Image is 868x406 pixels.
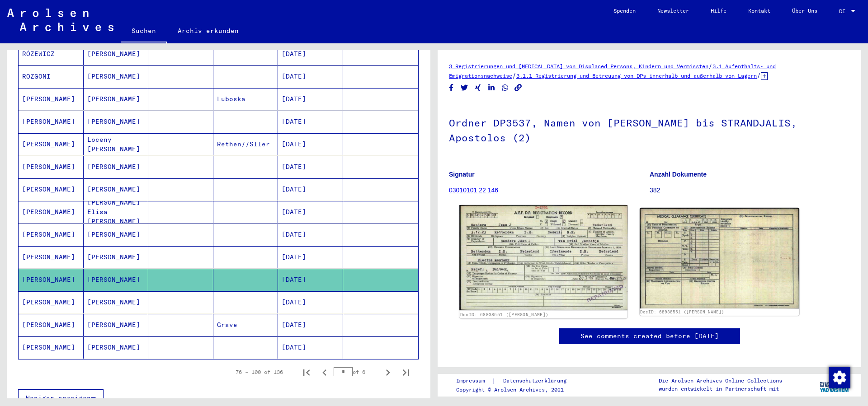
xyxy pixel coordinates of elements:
[500,82,510,93] button: Share on WhatsApp
[213,88,278,110] mat-cell: Luboska
[278,88,343,110] mat-cell: [DATE]
[19,88,84,110] mat-cell: [PERSON_NAME]
[19,111,84,133] mat-cell: [PERSON_NAME]
[278,111,343,133] mat-cell: [DATE]
[278,246,343,268] mat-cell: [DATE]
[650,186,850,195] p: 382
[19,156,84,178] mat-cell: [PERSON_NAME]
[84,246,149,268] mat-cell: [PERSON_NAME]
[278,156,343,178] mat-cell: [DATE]
[516,72,757,79] a: 3.1.1 Registrierung und Betreuung von DPs innerhalb und außerhalb von Lagern
[236,368,283,376] div: 76 – 100 of 136
[473,82,483,93] button: Share on Xing
[449,187,498,194] a: 03010101 22 146
[19,246,84,268] mat-cell: [PERSON_NAME]
[456,386,577,394] p: Copyright © Arolsen Archives, 2021
[460,82,469,93] button: Share on Twitter
[659,377,782,385] p: Die Arolsen Archives Online-Collections
[84,201,149,223] mat-cell: [PERSON_NAME] Elisa [PERSON_NAME]
[487,82,496,93] button: Share on LinkedIn
[818,373,852,396] img: yv_logo.png
[449,63,708,70] a: 3 Registrierungen und [MEDICAL_DATA] von Displaced Persons, Kindern und Vermissten
[447,82,456,93] button: Share on Facebook
[84,291,149,313] mat-cell: [PERSON_NAME]
[650,171,707,178] b: Anzahl Dokumente
[278,269,343,291] mat-cell: [DATE]
[278,336,343,359] mat-cell: [DATE]
[449,102,850,157] h1: Ordner DP3537, Namen von [PERSON_NAME] bis STRANDJALIS, Apostolos (2)
[278,43,343,65] mat-cell: [DATE]
[278,314,343,336] mat-cell: [DATE]
[839,8,849,14] span: DE
[659,385,782,393] p: wurden entwickelt in Partnerschaft mit
[84,88,149,110] mat-cell: [PERSON_NAME]
[19,291,84,313] mat-cell: [PERSON_NAME]
[213,133,278,155] mat-cell: Rethen//Sller
[512,71,516,79] span: /
[640,208,800,308] img: 002.jpg
[84,269,149,291] mat-cell: [PERSON_NAME]
[580,331,719,341] a: See comments created before [DATE]
[297,363,316,381] button: First page
[708,62,712,70] span: /
[496,376,577,386] a: Datenschutzerklärung
[19,178,84,201] mat-cell: [PERSON_NAME]
[19,201,84,223] mat-cell: [PERSON_NAME]
[379,363,397,381] button: Next page
[19,269,84,291] mat-cell: [PERSON_NAME]
[84,224,149,246] mat-cell: [PERSON_NAME]
[19,65,84,88] mat-cell: ROZGONI
[829,367,850,388] img: Zustimmung ändern
[278,224,343,246] mat-cell: [DATE]
[278,201,343,223] mat-cell: [DATE]
[19,224,84,246] mat-cell: [PERSON_NAME]
[213,314,278,336] mat-cell: Grave
[640,309,724,314] a: DocID: 68938551 ([PERSON_NAME])
[456,376,577,386] div: |
[460,312,548,317] a: DocID: 68938551 ([PERSON_NAME])
[84,65,149,88] mat-cell: [PERSON_NAME]
[167,20,250,42] a: Archiv erkunden
[84,43,149,65] mat-cell: [PERSON_NAME]
[84,156,149,178] mat-cell: [PERSON_NAME]
[397,363,415,381] button: Last page
[26,394,91,402] span: Weniger anzeigen
[84,314,149,336] mat-cell: [PERSON_NAME]
[84,111,149,133] mat-cell: [PERSON_NAME]
[19,314,84,336] mat-cell: [PERSON_NAME]
[19,43,84,65] mat-cell: RÓZEWICZ
[334,368,379,376] div: of 6
[456,376,492,386] a: Impressum
[84,133,149,155] mat-cell: Loceny [PERSON_NAME]
[121,20,167,43] a: Suchen
[278,133,343,155] mat-cell: [DATE]
[84,336,149,359] mat-cell: [PERSON_NAME]
[757,71,761,79] span: /
[19,336,84,359] mat-cell: [PERSON_NAME]
[316,363,334,381] button: Previous page
[19,133,84,155] mat-cell: [PERSON_NAME]
[278,65,343,88] mat-cell: [DATE]
[84,178,149,201] mat-cell: [PERSON_NAME]
[514,82,523,93] button: Copy link
[278,178,343,201] mat-cell: [DATE]
[459,205,627,311] img: 001.jpg
[278,291,343,313] mat-cell: [DATE]
[7,9,113,31] img: Arolsen_neg.svg
[449,171,475,178] b: Signatur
